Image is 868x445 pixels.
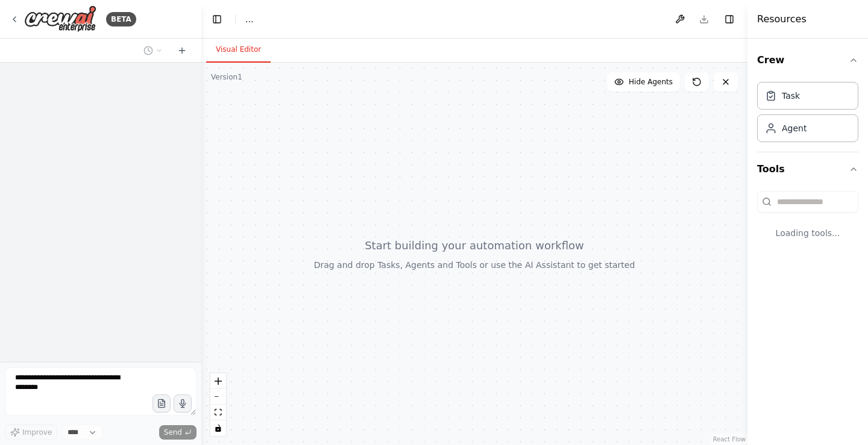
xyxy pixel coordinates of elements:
div: Crew [757,77,858,152]
button: Tools [757,152,858,186]
div: BETA [106,12,136,26]
button: Hide left sidebar [209,11,225,28]
div: Task [782,90,800,102]
button: Upload files [153,394,171,412]
div: Tools [757,186,858,258]
div: React Flow controls [210,373,226,436]
h4: Resources [757,12,807,26]
button: Click to speak your automation idea [174,394,192,412]
span: Send [164,428,182,437]
button: Improve [5,425,57,440]
button: Hide right sidebar [721,11,738,28]
button: Switch to previous chat [139,43,168,58]
button: Crew [757,43,858,77]
span: Hide Agents [629,77,673,87]
button: Visual Editor [206,37,271,63]
button: zoom out [210,389,226,405]
div: Agent [782,122,807,134]
button: zoom in [210,373,226,389]
img: Logo [24,5,96,33]
span: ... [245,13,253,25]
button: Hide Agents [607,72,680,92]
button: fit view [210,405,226,420]
div: Loading tools... [757,217,858,249]
button: Send [159,425,197,440]
div: Version 1 [211,72,242,82]
button: Start a new chat [172,43,192,58]
a: React Flow attribution [713,436,746,443]
button: toggle interactivity [210,420,226,436]
nav: breadcrumb [245,13,253,25]
span: Improve [22,428,52,437]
